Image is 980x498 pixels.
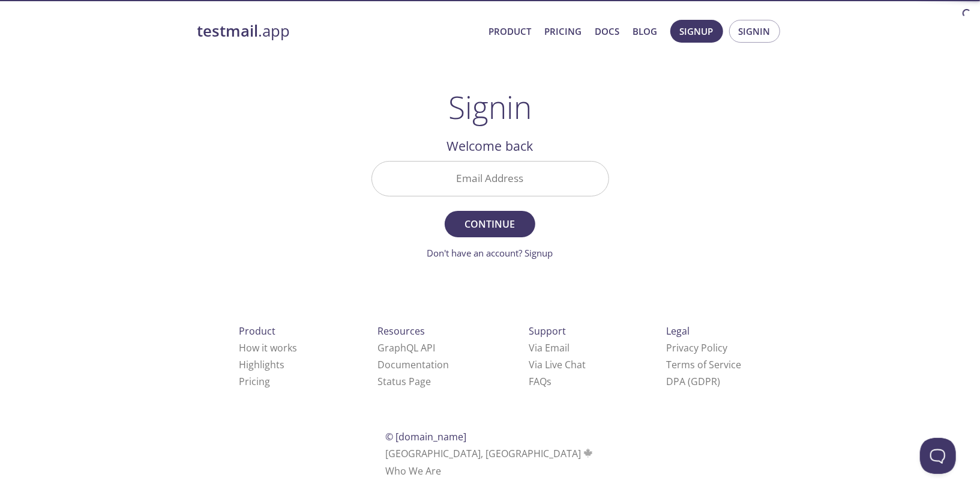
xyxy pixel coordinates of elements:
[385,430,466,443] span: © [DOMAIN_NAME]
[680,23,714,39] span: Signup
[448,89,532,125] h1: Signin
[545,23,582,39] a: Pricing
[445,211,535,237] button: Continue
[666,358,741,371] a: Terms of Service
[377,324,425,338] span: Resources
[385,464,441,478] a: Who We Are
[239,341,297,354] a: How it works
[458,216,522,232] span: Continue
[377,375,431,388] a: Status Page
[239,324,275,338] span: Product
[427,247,553,259] a: Don't have an account? Signup
[377,341,435,354] a: GraphQL API
[529,341,570,354] a: Via Email
[529,324,566,338] span: Support
[739,23,771,39] span: Signin
[670,20,723,43] button: Signup
[529,375,552,388] a: FAQ
[377,358,449,371] a: Documentation
[197,21,479,41] a: testmail.app
[666,324,690,338] span: Legal
[595,23,620,39] a: Docs
[371,136,609,156] h2: Welcome back
[529,358,586,371] a: Via Live Chat
[197,20,259,41] strong: testmail
[385,447,595,460] span: [GEOGRAPHIC_DATA], [GEOGRAPHIC_DATA]
[920,438,956,474] iframe: Help Scout Beacon - Open
[239,358,284,371] a: Highlights
[633,23,658,39] a: Blog
[239,375,270,388] a: Pricing
[547,375,552,388] span: s
[489,23,532,39] a: Product
[666,341,727,354] a: Privacy Policy
[729,20,780,43] button: Signin
[666,375,720,388] a: DPA (GDPR)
